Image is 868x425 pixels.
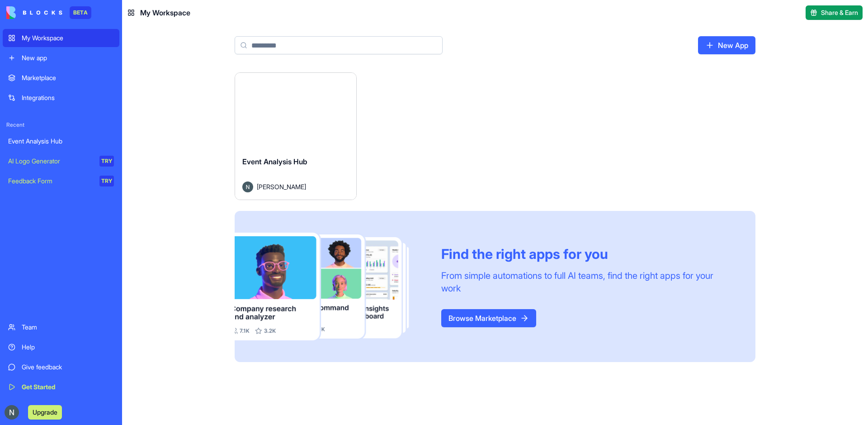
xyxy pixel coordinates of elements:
div: AI Logo Generator [8,157,93,166]
button: Share & Earn [806,5,863,20]
a: Team [3,318,119,336]
a: My Workspace [3,29,119,47]
span: My Workspace [140,7,190,18]
span: Event Analysis Hub [242,157,307,166]
a: Get Started [3,378,119,396]
a: Integrations [3,89,119,107]
div: From simple automations to full AI teams, find the right apps for your work [441,269,734,295]
span: Share & Earn [821,8,858,17]
a: AI Logo GeneratorTRY [3,152,119,170]
div: TRY [99,176,114,186]
span: [PERSON_NAME] [257,182,306,191]
div: Feedback Form [8,177,93,186]
div: Give feedback [22,363,114,372]
div: Find the right apps for you [441,246,734,262]
img: Avatar [242,181,253,192]
div: TRY [99,156,114,167]
div: Help [22,343,114,352]
button: Upgrade [28,405,62,420]
div: New app [22,53,114,62]
a: Feedback FormTRY [3,172,119,190]
a: Help [3,338,119,356]
a: New App [698,36,755,54]
img: Frame_181_egmpey.png [235,233,427,341]
div: BETA [70,6,91,19]
a: Marketplace [3,69,119,87]
span: Recent [3,121,119,129]
a: BETA [6,6,91,19]
div: Team [22,323,114,332]
div: Marketplace [22,73,114,82]
div: My Workspace [22,33,114,43]
a: Upgrade [28,407,62,416]
img: logo [6,6,62,19]
a: New app [3,49,119,67]
div: Event Analysis Hub [8,137,114,146]
div: Integrations [22,93,114,102]
a: Event Analysis HubAvatar[PERSON_NAME] [235,72,357,200]
a: Event Analysis Hub [3,132,119,150]
a: Browse Marketplace [441,309,536,327]
div: Get Started [22,382,114,392]
img: ACg8ocL1vD7rAQ2IFbhM59zu4LmKacefKTco8m5b5FOE3v_IX66Kcw=s96-c [5,405,19,420]
a: Give feedback [3,358,119,376]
